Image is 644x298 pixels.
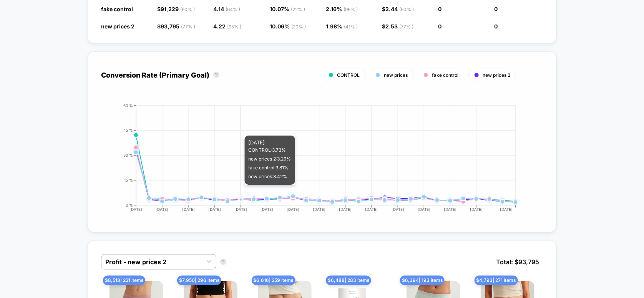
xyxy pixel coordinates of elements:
tspan: 0 % [126,203,133,208]
div: CONVERSION_RATE [93,104,535,219]
span: ( 60 % ) [399,7,414,12]
span: $ [157,23,195,30]
span: ( 20 % ) [291,24,306,30]
span: 93,795 [161,23,195,30]
tspan: [DATE] [444,207,456,212]
tspan: 30 % [123,153,133,158]
tspan: 60 % [123,104,133,108]
span: $ 6,616 | 259 items [252,276,295,285]
tspan: [DATE] [208,207,221,212]
span: ( 77 % ) [181,24,195,30]
span: 1.98 % [326,23,358,30]
span: $ 4,793 | 271 items [475,276,518,285]
span: ( 77 % ) [399,24,413,30]
span: fake control [432,72,458,78]
tspan: [DATE] [313,207,325,212]
span: 2.16 % [326,6,358,12]
span: ( 41 % ) [344,24,358,30]
span: ( 95 % ) [227,24,242,30]
span: ( 22 % ) [291,7,305,12]
span: Total: $ 93,795 [492,254,543,270]
span: ( 60 % ) [180,7,195,12]
span: ( 64 % ) [226,7,241,12]
tspan: [DATE] [182,207,194,212]
span: $ 6,488 | 283 items [326,276,371,285]
tspan: [DATE] [470,207,483,212]
button: ? [220,259,226,265]
tspan: [DATE] [392,207,404,212]
span: new prices 2 [483,72,510,78]
tspan: 15 % [124,178,133,183]
tspan: [DATE] [500,207,513,212]
span: 2.44 [385,6,414,12]
span: 0 [495,6,498,12]
span: fake control [101,6,133,12]
span: 2.53 [385,23,413,30]
button: ? [213,72,219,78]
tspan: [DATE] [287,207,299,212]
tspan: [DATE] [156,207,168,212]
span: 0 [438,6,442,12]
tspan: [DATE] [261,207,273,212]
tspan: [DATE] [418,207,430,212]
span: 0 [438,23,442,30]
span: CONTROL [337,72,360,78]
span: $ [382,6,414,12]
span: $ 6,394 | 193 items [400,276,445,285]
span: ( 96 % ) [344,7,358,12]
span: 4.22 [214,23,242,30]
span: 91,229 [161,6,195,12]
tspan: [DATE] [234,207,247,212]
span: $ 8,518 | 221 items [103,276,145,285]
span: new prices 2 [101,23,134,30]
tspan: [DATE] [365,207,378,212]
span: 0 [495,23,498,30]
span: 4.14 [214,6,241,12]
span: $ [157,6,195,12]
span: 10.07 % [270,6,305,12]
tspan: 45 % [123,128,133,133]
tspan: [DATE] [129,207,142,212]
span: 10.06 % [270,23,306,30]
span: new prices [384,72,408,78]
span: $ [382,23,413,30]
span: $ 7,950 | 296 items [177,276,221,285]
tspan: [DATE] [339,207,352,212]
